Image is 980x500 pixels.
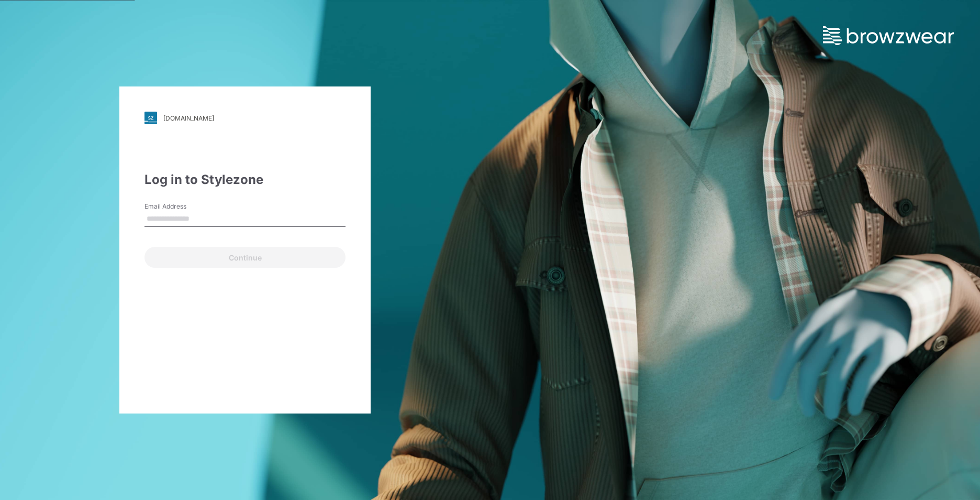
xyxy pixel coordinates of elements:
[144,202,218,211] label: Email Address
[144,112,346,124] a: [DOMAIN_NAME]
[144,112,157,124] img: svg+xml;base64,PHN2ZyB3aWR0aD0iMjgiIGhlaWdodD0iMjgiIHZpZXdCb3g9IjAgMCAyOCAyOCIgZmlsbD0ibm9uZSIgeG...
[823,26,954,45] img: browzwear-logo.73288ffb.svg
[144,170,346,189] div: Log in to Stylezone
[163,114,214,122] div: [DOMAIN_NAME]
